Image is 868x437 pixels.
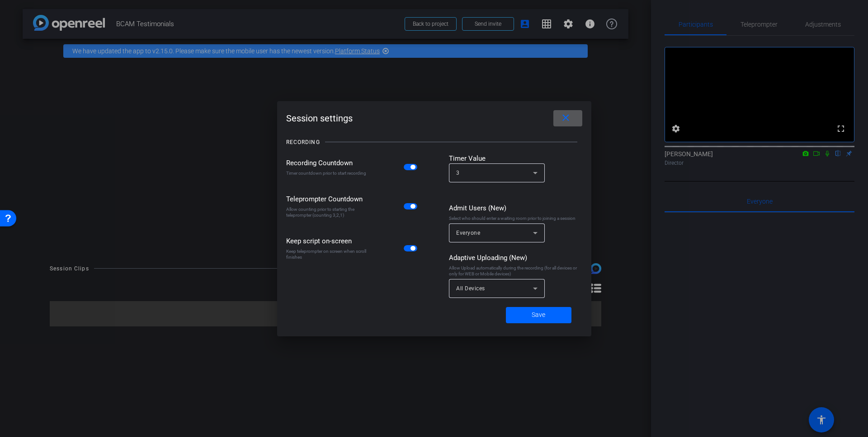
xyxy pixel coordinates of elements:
openreel-title-line: RECORDING [286,131,582,153]
div: Timer Value [449,153,582,163]
div: Adaptive Uploading (New) [449,253,582,263]
div: Keep teleprompter on screen when scroll finishes [286,248,370,260]
span: All Devices [456,285,485,292]
div: Allow Upload automatically during the recording (for all devices or only for WEB or Mobile devices) [449,265,582,277]
div: Admit Users (New) [449,203,582,213]
div: Keep script on-screen [286,236,370,246]
button: Save [506,307,571,323]
mat-icon: close [560,112,571,124]
div: Recording Countdown [286,158,370,168]
span: Everyone [456,230,480,236]
span: Save [532,310,545,320]
div: Teleprompter Countdown [286,194,370,204]
div: Timer countdown prior to start recording [286,170,370,176]
span: 3 [456,170,460,176]
div: Session settings [286,110,582,126]
div: Select who should enter a waiting room prior to joining a session [449,215,582,221]
div: Allow counting prior to starting the teleprompter (counting 3,2,1) [286,206,370,218]
div: RECORDING [286,138,320,147]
